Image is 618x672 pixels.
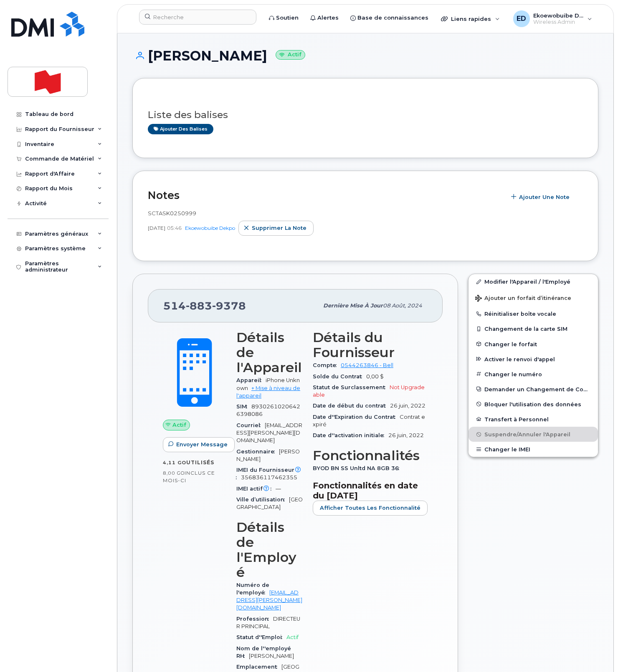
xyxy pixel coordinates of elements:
button: Ajouter un forfait d’itinérance [469,289,598,306]
span: 883 [186,300,212,312]
span: Numéro de l'employé [236,582,269,596]
h3: Détails du Fournisseur [313,330,428,360]
button: Transfert à Personnel [469,412,598,427]
a: 0544263846 - Bell [341,362,393,368]
button: Changer le forfait [469,337,598,352]
button: Demander un Changement de Compte [469,382,598,397]
span: 05:46 [167,224,182,232]
a: Ajouter des balises [148,124,213,134]
span: Suspendre/Annuler l'Appareil [484,431,570,438]
span: iPhone Unknown [236,377,300,391]
span: Actif [286,634,299,640]
button: Suspendre/Annuler l'Appareil [469,427,598,442]
span: — [276,486,281,492]
h1: [PERSON_NAME] [132,48,598,63]
span: 08 août, 2024 [383,302,422,309]
span: Emplacement [236,664,281,670]
span: SCTASK0250999 [148,210,196,216]
span: Courriel [236,422,265,428]
a: + Mise à niveau de l'appareil [236,385,300,399]
button: Supprimer la note [238,221,314,236]
span: Nom de l''employé RH [236,645,291,659]
span: Statut de Surclassement [313,384,390,390]
span: Appareil [236,377,266,383]
small: Actif [276,50,305,60]
span: IMEI du Fournisseur [236,467,303,481]
button: Afficher Toutes les Fonctionnalité [313,501,428,516]
span: Ville d’utilisation [236,496,289,503]
a: [EMAIL_ADDRESS][PERSON_NAME][DOMAIN_NAME] [236,589,302,611]
span: Ajouter un forfait d’itinérance [475,295,571,303]
span: Ajouter une Note [519,193,570,201]
button: Changer le numéro [469,367,598,382]
span: 356836117462355 [241,474,297,481]
a: Modifier l'Appareil / l'Employé [469,274,598,289]
button: Activer le renvoi d'appel [469,352,598,367]
h3: Fonctionnalités en date du [DATE] [313,481,428,501]
span: 4,11 Go [163,460,186,466]
span: 514 [163,300,246,312]
button: Bloquer l'utilisation des données [469,397,598,412]
span: Activer le renvoi d'appel [484,356,555,362]
span: Profession [236,616,273,622]
span: [PERSON_NAME] [236,448,300,462]
h3: Détails de l'Appareil [236,330,303,375]
span: SIM [236,403,251,410]
span: Date d''Expiration du Contrat [313,414,400,420]
span: Changer le forfait [484,341,537,347]
span: Date d''activation initiale [313,432,388,438]
span: Envoyer Message [176,440,228,448]
span: Solde du Contrat [313,373,366,380]
button: Envoyer Message [163,437,235,452]
span: Supprimer la note [252,224,306,232]
button: Réinitialiser boîte vocale [469,306,598,321]
button: Changer le IMEI [469,442,598,457]
span: DIRECTEUR PRINCIPAL [236,616,300,629]
h3: Liste des balises [148,110,583,120]
span: utilisés [186,459,214,466]
button: Changement de la carte SIM [469,321,598,336]
span: BYOD BN SS Unltd NA 8GB 36 [313,465,403,471]
span: [DATE] [148,224,165,232]
span: 26 juin, 2022 [388,432,424,438]
span: 89302610206426398086 [236,403,300,417]
span: 8,00 Go [163,470,185,476]
a: Ekoewobuibe Dekpo [185,225,235,231]
span: inclus ce mois-ci [163,470,215,483]
span: [PERSON_NAME] [249,653,294,659]
span: Dernière mise à jour [323,302,383,309]
h2: Notes [148,189,501,201]
span: [EMAIL_ADDRESS][PERSON_NAME][DOMAIN_NAME] [236,422,302,444]
span: Afficher Toutes les Fonctionnalité [320,504,420,512]
span: 0,00 $ [366,373,384,380]
span: 26 juin, 2022 [390,403,426,409]
span: Statut d''Emploi [236,634,286,640]
span: 9378 [212,300,246,312]
h3: Détails de l'Employé [236,520,303,580]
button: Ajouter une Note [506,189,577,204]
span: IMEI actif [236,486,276,492]
span: Gestionnaire [236,448,279,455]
span: Compte [313,362,341,368]
span: Actif [172,421,186,429]
span: Date de début du contrat [313,403,390,409]
h3: Fonctionnalités [313,448,428,463]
